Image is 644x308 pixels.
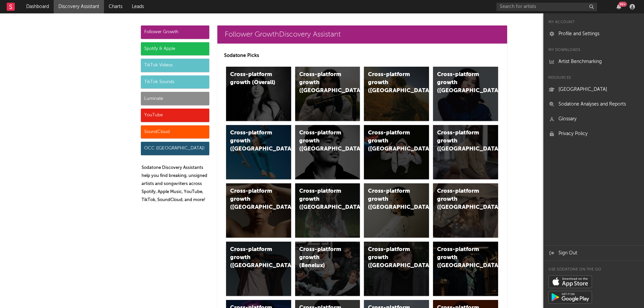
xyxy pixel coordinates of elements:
[141,42,209,56] div: Spotify & Apple
[295,67,360,121] a: Cross-platform growth ([GEOGRAPHIC_DATA])
[543,18,644,26] div: My Account
[364,183,429,238] a: Cross-platform growth ([GEOGRAPHIC_DATA])
[364,67,429,121] a: Cross-platform growth ([GEOGRAPHIC_DATA])
[295,183,360,238] a: Cross-platform growth ([GEOGRAPHIC_DATA])
[141,142,209,155] div: OCC ([GEOGRAPHIC_DATA])
[141,109,209,122] div: YouTube
[299,129,345,153] div: Cross-platform growth ([GEOGRAPHIC_DATA])
[433,183,498,238] a: Cross-platform growth ([GEOGRAPHIC_DATA])
[543,97,644,112] a: Sodatone Analyses and Reports
[299,187,345,211] div: Cross-platform growth ([GEOGRAPHIC_DATA])
[230,246,276,270] div: Cross-platform growth ([GEOGRAPHIC_DATA])
[226,183,291,238] a: Cross-platform growth ([GEOGRAPHIC_DATA])
[217,25,507,44] a: Follower GrowthDiscovery Assistant
[141,125,209,139] div: SoundCloud
[433,125,498,179] a: Cross-platform growth ([GEOGRAPHIC_DATA])
[368,187,414,211] div: Cross-platform growth ([GEOGRAPHIC_DATA])
[368,71,414,95] div: Cross-platform growth ([GEOGRAPHIC_DATA])
[226,242,291,296] a: Cross-platform growth ([GEOGRAPHIC_DATA])
[230,129,276,153] div: Cross-platform growth ([GEOGRAPHIC_DATA])
[230,187,276,211] div: Cross-platform growth ([GEOGRAPHIC_DATA])
[437,246,483,270] div: Cross-platform growth ([GEOGRAPHIC_DATA])
[437,129,483,153] div: Cross-platform growth ([GEOGRAPHIC_DATA])
[616,4,621,9] button: 99+
[437,71,483,95] div: Cross-platform growth ([GEOGRAPHIC_DATA])
[141,25,209,39] div: Follower Growth
[141,92,209,105] div: Luminate
[368,129,414,153] div: Cross-platform growth ([GEOGRAPHIC_DATA]/GSA)
[433,67,498,121] a: Cross-platform growth ([GEOGRAPHIC_DATA])
[543,74,644,82] div: Resources
[364,242,429,296] a: Cross-platform growth ([GEOGRAPHIC_DATA])
[141,59,209,72] div: TikTok Videos
[543,246,644,260] a: Sign Out
[299,71,345,95] div: Cross-platform growth ([GEOGRAPHIC_DATA])
[543,82,644,97] a: [GEOGRAPHIC_DATA]
[142,164,209,204] p: Sodatone Discovery Assistants help you find breaking, unsigned artists and songwriters across Spo...
[368,246,414,270] div: Cross-platform growth ([GEOGRAPHIC_DATA])
[295,242,360,296] a: Cross-platform growth (Benelux)
[543,54,644,69] a: Artist Benchmarking
[230,71,276,87] div: Cross-platform growth (Overall)
[433,242,498,296] a: Cross-platform growth ([GEOGRAPHIC_DATA])
[543,46,644,54] div: My Downloads
[496,3,597,11] input: Search for artists
[543,126,644,141] a: Privacy Policy
[224,52,500,60] p: Sodatone Picks
[543,112,644,126] a: Glossary
[543,26,644,41] a: Profile and Settings
[141,75,209,89] div: TikTok Sounds
[543,266,644,274] div: Use Sodatone on the go
[437,187,483,211] div: Cross-platform growth ([GEOGRAPHIC_DATA])
[226,125,291,179] a: Cross-platform growth ([GEOGRAPHIC_DATA])
[299,246,345,270] div: Cross-platform growth (Benelux)
[619,2,627,7] div: 99 +
[226,67,291,121] a: Cross-platform growth (Overall)
[364,125,429,179] a: Cross-platform growth ([GEOGRAPHIC_DATA]/GSA)
[295,125,360,179] a: Cross-platform growth ([GEOGRAPHIC_DATA])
